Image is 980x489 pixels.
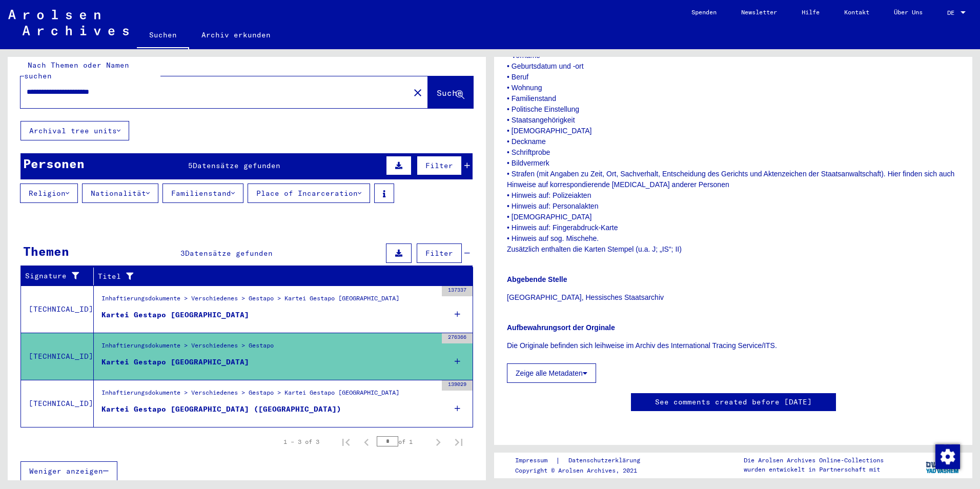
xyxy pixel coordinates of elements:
[24,60,129,80] mat-label: Nach Themen oder Namen suchen
[507,275,567,283] b: Abgebende Stelle
[744,456,884,465] p: Die Arolsen Archives Online-Collections
[428,432,448,452] button: Next page
[924,452,962,478] img: yv_logo.png
[101,294,399,308] div: Inhaftierungsdokumente > Verschiedenes > Gestapo > Kartei Gestapo [GEOGRAPHIC_DATA]
[448,432,469,452] button: Last page
[507,292,959,303] p: [GEOGRAPHIC_DATA], Hessisches Staatsarchiv
[25,271,86,281] div: Signature
[425,161,453,170] span: Filter
[655,397,812,407] a: See comments created before [DATE]
[377,437,428,446] div: of 1
[23,154,85,173] div: Personen
[515,455,556,466] a: Impressum
[137,23,189,49] a: Suchen
[193,161,280,170] span: Datensätze gefunden
[189,23,283,47] a: Archiv erkunden
[507,363,596,383] button: Zeige alle Metadaten
[412,87,424,99] mat-icon: close
[25,268,96,284] div: Signature
[560,455,652,466] a: Datenschutzerklärung
[20,184,78,203] button: Religion
[101,357,249,368] div: Kartei Gestapo [GEOGRAPHIC_DATA]
[82,184,158,203] button: Nationalität
[515,455,652,466] div: |
[507,340,959,351] p: Die Originale befinden sich leihweise im Archiv des International Tracing Service/ITS.
[248,184,370,203] button: Place of Incarceration
[417,243,462,263] button: Filter
[507,323,615,332] b: Aufbewahrungsort der Orginale
[21,461,117,481] button: Weniger anzeigen
[356,432,377,452] button: Previous page
[29,466,103,476] span: Weniger anzeigen
[188,161,193,170] span: 5
[101,404,341,415] div: Kartei Gestapo [GEOGRAPHIC_DATA] ([GEOGRAPHIC_DATA])
[21,121,129,140] button: Archival tree units
[101,388,399,402] div: Inhaftierungsdokumente > Verschiedenes > Gestapo > Kartei Gestapo [GEOGRAPHIC_DATA]
[437,88,462,98] span: Suche
[947,9,958,16] span: DE
[283,437,319,446] div: 1 – 3 of 3
[98,271,453,282] div: Titel
[935,444,960,469] img: Zustimmung ändern
[101,341,274,355] div: Inhaftierungsdokumente > Verschiedenes > Gestapo
[336,432,356,452] button: First page
[428,76,473,108] button: Suche
[417,156,462,175] button: Filter
[101,310,249,320] div: Kartei Gestapo [GEOGRAPHIC_DATA]
[407,82,428,103] button: Clear
[515,466,652,475] p: Copyright © Arolsen Archives, 2021
[21,380,94,427] td: [TECHNICAL_ID]
[8,10,129,35] img: Arolsen_neg.svg
[935,444,959,468] div: Zustimmung ändern
[744,465,884,474] p: wurden entwickelt in Partnerschaft mit
[162,184,243,203] button: Familienstand
[425,249,453,258] span: Filter
[98,268,463,284] div: Titel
